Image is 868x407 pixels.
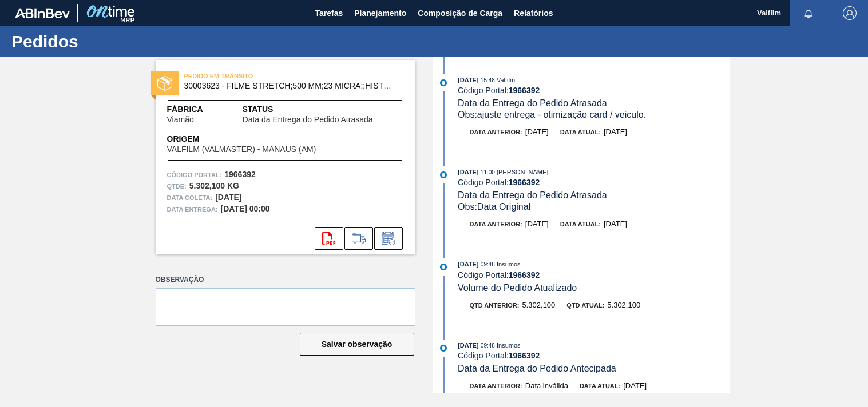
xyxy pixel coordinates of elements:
span: [DATE] [623,381,647,390]
h1: Pedidos [11,35,215,48]
span: [DATE] [458,342,478,349]
button: Salvar observação [300,333,414,356]
img: atual [440,171,447,178]
span: : Insumos [495,342,521,349]
span: Data anterior: [470,221,522,228]
span: PEDIDO EM TRÂNSITO [184,70,344,82]
img: atual [440,345,447,352]
span: Data da Entrega do Pedido Atrasada [243,115,373,124]
span: [DATE] [458,169,478,175]
span: Data inválida [525,381,568,390]
span: Origem [167,133,349,145]
div: Informar alteração no pedido [374,227,403,250]
strong: [DATE] 00:00 [221,204,270,213]
div: Abrir arquivo PDF [315,227,343,250]
span: Data atual: [560,129,601,135]
strong: 1966392 [509,270,540,280]
span: Planejamento [354,6,406,20]
strong: [DATE] [215,193,241,202]
button: Notificações [790,5,827,21]
span: Tarefas [315,6,343,20]
span: [DATE] [604,220,627,228]
span: [DATE] [458,77,478,83]
span: Data anterior: [470,382,522,389]
span: Fábrica [167,103,230,115]
span: Data atual: [560,221,601,228]
span: 5.302,100 [607,301,640,309]
div: Ir para Composição de Carga [344,227,373,250]
strong: 1966392 [224,170,256,179]
span: Obs: Data Original [458,202,530,212]
span: [DATE] [525,220,549,228]
div: Código Portal: [458,270,730,280]
span: Código Portal: [167,169,222,181]
span: : [PERSON_NAME] [495,169,549,175]
span: Qtd atual: [566,302,604,309]
span: Data da Entrega do Pedido Antecipada [458,364,616,373]
span: Data entrega: [167,203,218,215]
span: Viamão [167,115,194,124]
span: [DATE] [525,127,549,136]
span: Status [243,103,404,115]
div: Código Portal: [458,178,730,187]
span: : Insumos [495,261,521,268]
span: [DATE] [458,261,478,268]
span: Data da Entrega do Pedido Atrasada [458,190,607,200]
span: Data coleta: [167,192,213,203]
img: atual [440,264,447,270]
img: TNhmsLtSVTkK8tSr43FrP2fwEKptu5GPRR3wAAAABJRU5ErkJggg== [15,8,70,18]
strong: 1966392 [509,351,540,360]
span: Data atual: [580,382,620,389]
div: Código Portal: [458,351,730,360]
span: Data da Entrega do Pedido Atrasada [458,98,607,108]
span: Relatórios [514,6,553,20]
span: 5.302,100 [522,301,555,309]
span: - 09:48 [479,261,495,268]
span: Obs: ajuste entrega - otimização card / veiculo. [458,110,646,119]
span: Qtd anterior: [470,302,520,309]
div: Código Portal: [458,86,730,95]
span: - 15:48 [479,77,495,83]
span: : Valfilm [495,77,515,83]
strong: 1966392 [509,178,540,187]
img: atual [440,79,447,86]
strong: 5.302,100 KG [189,181,239,190]
label: Observação [156,272,415,288]
span: [DATE] [604,127,627,136]
span: Data anterior: [470,129,522,135]
strong: 1966392 [509,86,540,95]
span: - 11:00 [479,169,495,175]
span: Composição de Carga [418,6,502,20]
span: - 09:48 [479,342,495,349]
img: status [157,76,172,91]
img: Logout [843,6,857,20]
span: Qtde : [167,181,187,192]
span: VALFILM (VALMASTER) - MANAUS (AM) [167,145,316,154]
span: Volume do Pedido Atualizado [458,283,577,293]
span: 30003623 - FILME STRETCH;500 MM;23 MICRA;;HISTRETCH [184,82,392,90]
